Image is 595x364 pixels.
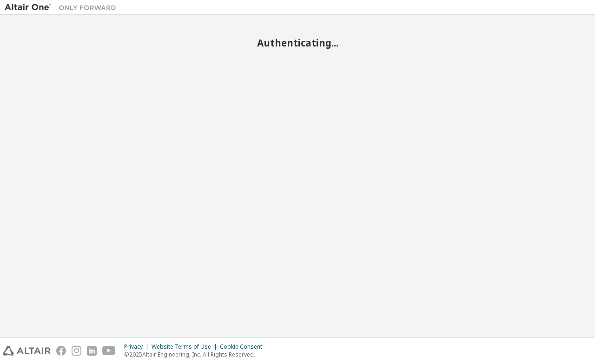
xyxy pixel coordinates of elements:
[3,346,51,356] img: altair_logo.svg
[5,37,590,49] h2: Authenticating...
[72,346,81,356] img: instagram.svg
[5,3,121,12] img: Altair One
[124,351,268,358] p: © 2025 Altair Engineering, Inc. All Rights Reserved.
[152,343,220,351] div: Website Terms of Use
[87,346,97,356] img: linkedin.svg
[220,343,268,351] div: Cookie Consent
[102,346,116,356] img: youtube.svg
[124,343,152,351] div: Privacy
[56,346,66,356] img: facebook.svg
